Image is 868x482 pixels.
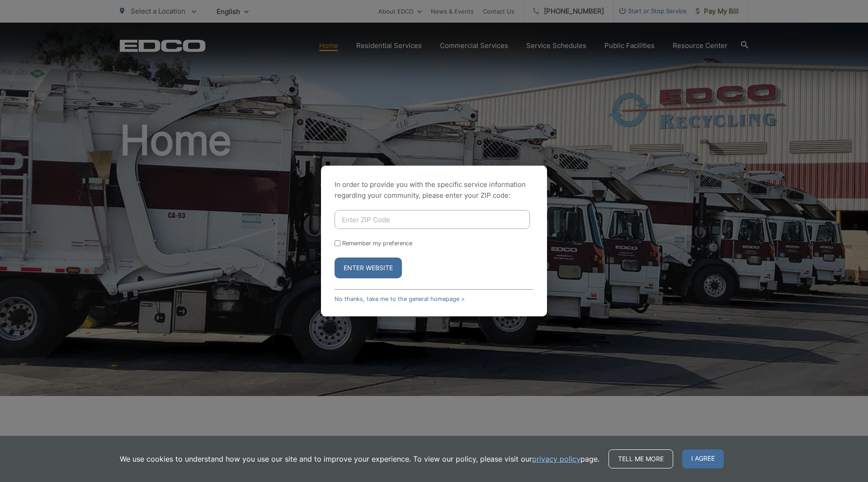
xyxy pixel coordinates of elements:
a: No thanks, take me to the general homepage > [335,296,465,302]
span: I agree [682,449,724,468]
a: Tell me more [609,449,673,468]
input: Enter ZIP Code [335,210,530,229]
label: Remember my preference [342,240,412,247]
p: In order to provide you with the specific service information regarding your community, please en... [335,179,533,201]
p: We use cookies to understand how you use our site and to improve your experience. To view our pol... [120,453,599,464]
button: Enter Website [335,258,402,278]
a: privacy policy [532,453,580,464]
